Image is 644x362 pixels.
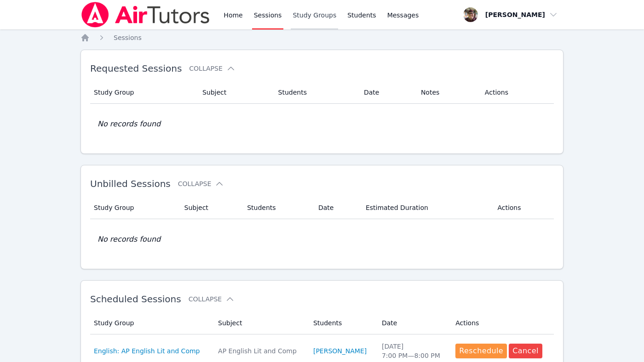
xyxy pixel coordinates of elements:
[114,33,142,42] a: Sessions
[479,81,554,104] th: Actions
[80,33,563,42] nav: Breadcrumb
[90,81,197,104] th: Study Group
[189,64,235,73] button: Collapse
[360,197,492,219] th: Estimated Duration
[197,81,273,104] th: Subject
[90,63,182,74] span: Requested Sessions
[114,34,142,41] span: Sessions
[80,2,211,28] img: Air Tutors
[509,344,542,358] button: Cancel
[455,344,507,358] button: Reschedule
[376,312,450,334] th: Date
[313,346,367,356] a: [PERSON_NAME]
[90,178,171,189] span: Unbilled Sessions
[178,179,224,188] button: Collapse
[90,104,554,144] td: No records found
[387,11,419,20] span: Messages
[241,197,313,219] th: Students
[415,81,479,104] th: Notes
[189,294,235,304] button: Collapse
[213,312,308,334] th: Subject
[450,312,554,334] th: Actions
[90,219,554,260] td: No records found
[90,197,179,219] th: Study Group
[90,312,213,334] th: Study Group
[179,197,242,219] th: Subject
[382,342,444,360] div: [DATE] 7:00 PM — 8:00 PM
[358,81,415,104] th: Date
[313,197,360,219] th: Date
[308,312,376,334] th: Students
[492,197,554,219] th: Actions
[90,294,181,305] span: Scheduled Sessions
[94,346,200,356] a: English: AP English Lit and Comp
[273,81,358,104] th: Students
[218,346,302,356] div: AP English Lit and Comp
